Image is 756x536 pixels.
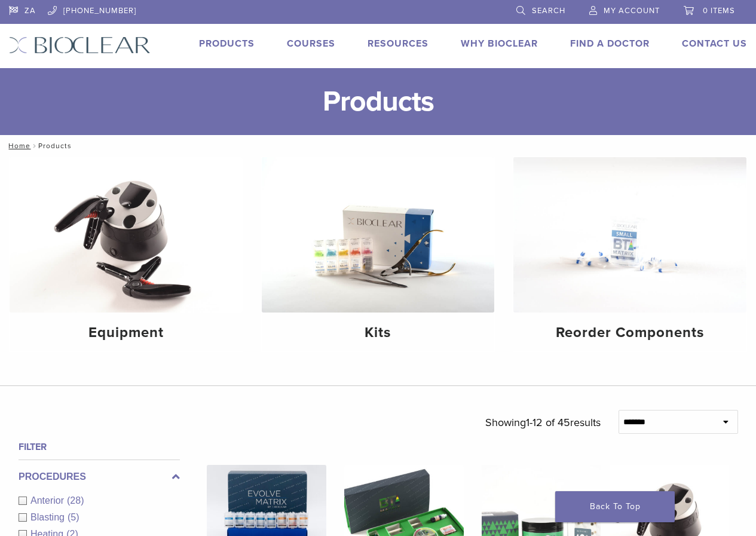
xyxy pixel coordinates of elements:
[682,38,747,50] a: Contact Us
[262,157,495,351] a: Kits
[30,495,67,506] span: Anterior
[368,38,428,50] a: Resources
[262,157,495,313] img: Kits
[523,322,737,344] h4: Reorder Components
[703,6,735,16] span: 0 items
[10,157,243,351] a: Equipment
[532,6,565,16] span: Search
[9,36,151,54] img: Bioclear
[19,440,180,454] h4: Filter
[526,416,570,429] span: 1-12 of 45
[19,470,180,484] label: Procedures
[271,322,485,344] h4: Kits
[19,322,233,344] h4: Equipment
[513,157,746,313] img: Reorder Components
[604,6,660,16] span: My Account
[67,495,84,506] span: (28)
[199,38,255,50] a: Products
[5,142,30,150] a: Home
[570,38,650,50] a: Find A Doctor
[287,38,335,50] a: Courses
[30,512,68,522] span: Blasting
[461,38,538,50] a: Why Bioclear
[68,512,79,522] span: (5)
[10,157,243,313] img: Equipment
[555,491,675,522] a: Back To Top
[513,157,746,351] a: Reorder Components
[30,143,38,149] span: /
[485,410,601,435] p: Showing results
